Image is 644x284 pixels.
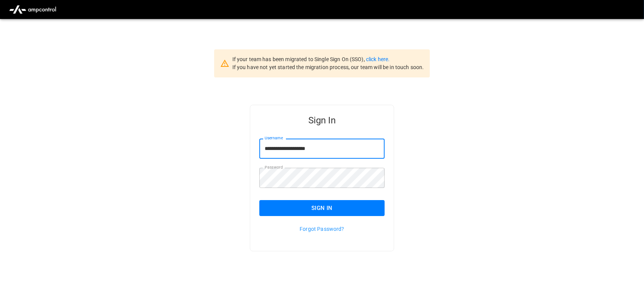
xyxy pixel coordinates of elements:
[259,225,385,233] p: Forgot Password?
[265,135,283,141] label: Username
[265,164,283,170] label: Password
[366,56,390,62] a: click here.
[259,114,385,126] h5: Sign In
[232,64,424,70] span: If you have not yet started the migration process, our team will be in touch soon.
[6,2,59,17] img: ampcontrol.io logo
[232,56,366,62] span: If your team has been migrated to Single Sign On (SSO),
[259,200,385,216] button: Sign In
